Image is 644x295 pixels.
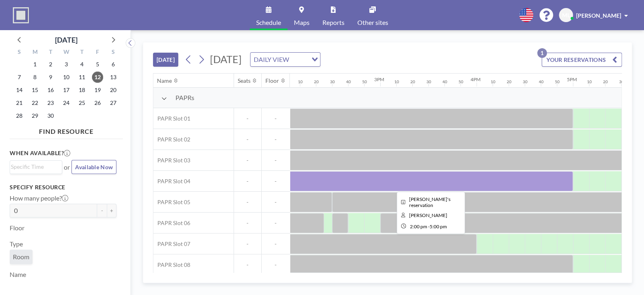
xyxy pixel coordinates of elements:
[507,79,512,84] div: 20
[322,19,344,26] span: Reports
[430,223,447,229] span: 5:00 PM
[61,72,72,83] span: Wednesday, September 10, 2025
[71,160,116,174] button: Available Now
[59,47,74,58] div: W
[45,59,56,70] span: Tuesday, September 2, 2025
[45,84,56,96] span: Tuesday, September 16, 2025
[603,79,608,84] div: 20
[459,79,463,84] div: 50
[426,79,431,84] div: 30
[10,184,116,191] h3: Specify resource
[428,223,430,229] span: -
[74,47,90,58] div: T
[262,115,290,122] span: -
[234,219,261,227] span: -
[539,79,544,84] div: 40
[29,97,41,109] span: Monday, September 22, 2025
[107,204,116,217] button: +
[157,77,172,84] div: Name
[262,219,290,227] span: -
[108,72,119,83] span: Saturday, September 13, 2025
[537,48,547,58] p: 1
[256,19,281,26] span: Schedule
[29,72,41,83] span: Monday, September 8, 2025
[619,79,624,84] div: 30
[10,240,23,248] label: Type
[394,79,399,84] div: 10
[234,240,261,248] span: -
[238,77,251,84] div: Seats
[409,196,450,208] span: Minjae's reservation
[64,163,70,171] span: or
[11,162,57,171] input: Search for option
[92,84,103,96] span: Friday, September 19, 2025
[153,115,190,122] span: PAPR Slot 01
[45,97,56,109] span: Tuesday, September 23, 2025
[294,19,310,26] span: Maps
[153,240,190,248] span: PAPR Slot 07
[108,97,119,109] span: Saturday, September 27, 2025
[153,136,190,143] span: PAPR Slot 02
[362,79,367,84] div: 50
[234,178,261,185] span: -
[567,76,577,82] div: 5PM
[175,94,194,102] span: PAPRs
[61,59,72,70] span: Wednesday, September 3, 2025
[92,72,103,83] span: Friday, September 12, 2025
[491,79,495,84] div: 10
[576,12,621,19] span: [PERSON_NAME]
[92,59,103,70] span: Friday, September 5, 2025
[262,261,290,268] span: -
[10,270,26,279] label: Name
[555,79,560,84] div: 50
[14,84,25,96] span: Sunday, September 14, 2025
[45,110,56,121] span: Tuesday, September 30, 2025
[10,161,62,173] div: Search for option
[10,124,123,135] h4: FIND RESOURCE
[262,157,290,164] span: -
[410,223,427,229] span: 2:00 PM
[12,47,27,58] div: S
[330,79,335,84] div: 30
[346,79,351,84] div: 40
[108,59,119,70] span: Saturday, September 6, 2025
[587,79,592,84] div: 10
[153,53,178,67] button: [DATE]
[10,224,24,232] label: Floor
[76,97,88,109] span: Thursday, September 25, 2025
[471,76,481,82] div: 4PM
[55,34,77,45] div: [DATE]
[234,136,261,143] span: -
[108,84,119,96] span: Saturday, September 20, 2025
[442,79,447,84] div: 40
[262,178,290,185] span: -
[251,53,320,66] div: Search for option
[234,115,261,122] span: -
[29,84,41,96] span: Monday, September 15, 2025
[29,110,41,121] span: Monday, September 29, 2025
[43,47,59,58] div: T
[76,59,88,70] span: Thursday, September 4, 2025
[210,53,242,65] span: [DATE]
[61,97,72,109] span: Wednesday, September 24, 2025
[27,47,43,58] div: M
[291,54,307,65] input: Search for option
[153,157,190,164] span: PAPR Slot 03
[262,240,290,248] span: -
[542,53,622,67] button: YOUR RESERVATIONS1
[153,199,190,206] span: PAPR Slot 05
[252,54,291,65] span: DAILY VIEW
[75,164,113,170] span: Available Now
[357,19,388,26] span: Other sites
[523,79,528,84] div: 30
[61,84,72,96] span: Wednesday, September 17, 2025
[234,157,261,164] span: -
[45,72,56,83] span: Tuesday, September 9, 2025
[409,212,447,218] span: Minjae Lee
[262,136,290,143] span: -
[29,59,41,70] span: Monday, September 1, 2025
[76,72,88,83] span: Thursday, September 11, 2025
[266,77,279,84] div: Floor
[13,7,29,23] img: organization-logo
[374,76,384,82] div: 3PM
